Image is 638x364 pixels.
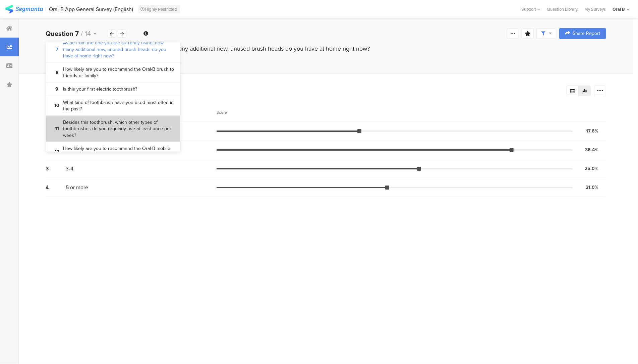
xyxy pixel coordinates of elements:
[613,6,625,12] div: Oral B
[51,86,63,93] b: 9
[51,69,63,76] b: 8
[138,5,180,13] div: Highly Restricted
[581,6,609,12] a: My Surveys
[46,184,66,191] div: 4
[66,184,88,191] span: 5 or more
[46,36,180,63] a: 7 Aside from the one you are currently using, how many additional new, unused brush heads do you ...
[521,4,540,14] div: Support
[46,83,180,96] a: 9 Is this your first electric toothbrush?
[63,40,175,59] bdi: Aside from the one you are currently using, how many additional new, unused brush heads do you ha...
[63,99,175,112] bdi: What kind of toothbrush have you used most often in the past?
[51,102,63,109] b: 10
[46,63,180,83] a: 8 How likely are you to recommend the Oral-B brush to friends or family?
[585,165,598,172] div: 25.0%
[51,46,63,53] b: 7
[49,6,133,12] div: Oral-B App General Survey (English)
[63,119,175,139] bdi: Besides this toothbrush, which other types of toothbrushes do you regularly use at least once per...
[46,165,66,172] div: 3
[66,165,73,172] span: 3-4
[46,44,606,53] div: Aside from the one you are currently using, how many additional new, unused brush heads do you ha...
[46,29,79,39] b: Question 7
[573,31,600,36] span: Share Report
[81,29,83,39] span: /
[63,145,175,158] bdi: How likely are you to recommend the Oral-B mobile app to friends or family?
[46,5,47,13] div: |
[46,142,180,162] a: 12 How likely are you to recommend the Oral-B mobile app to friends or family?
[217,109,231,115] div: Score
[586,184,598,191] div: 21.0%
[543,6,581,12] a: Question Library
[63,86,137,93] bdi: Is this your first electric toothbrush?
[46,116,180,142] a: 11 Besides this toothbrush, which other types of toothbrushes do you regularly use at least once ...
[51,149,63,155] b: 12
[51,125,63,132] b: 11
[63,66,175,79] bdi: How likely are you to recommend the Oral-B brush to friends or family?
[5,5,43,13] img: segmanta logo
[46,96,180,116] a: 10 What kind of toothbrush have you used most often in the past?
[586,127,598,135] div: 17.6%
[585,146,598,153] div: 36.4%
[85,29,91,39] span: 14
